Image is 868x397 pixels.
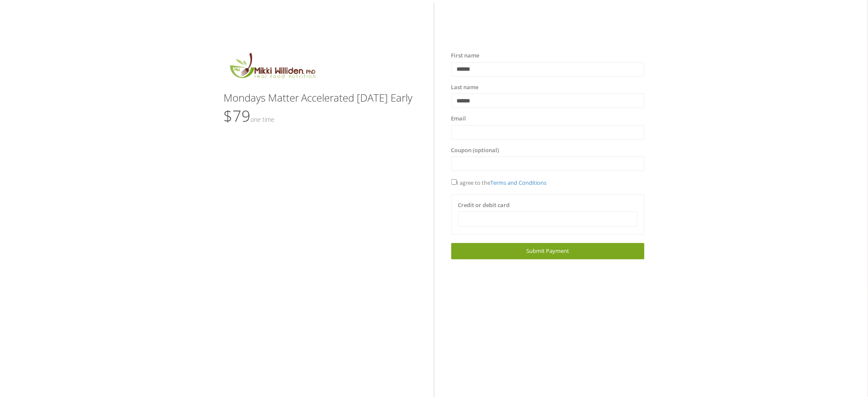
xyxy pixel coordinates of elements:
[451,114,466,123] label: Email
[224,92,417,103] h3: Mondays Matter Accelerated [DATE] Early
[491,179,547,186] a: Terms and Conditions
[451,146,499,155] label: Coupon (optional)
[464,216,632,223] iframe: Secure card payment input frame
[224,51,321,84] img: MikkiLogoMain.png
[224,105,274,126] span: $79
[458,201,510,210] label: Credit or debit card
[451,51,480,60] label: First name
[526,247,569,255] span: Submit Payment
[451,179,547,186] span: I agree to the
[251,115,274,123] small: One time
[451,243,645,259] a: Submit Payment
[451,83,479,92] label: Last name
